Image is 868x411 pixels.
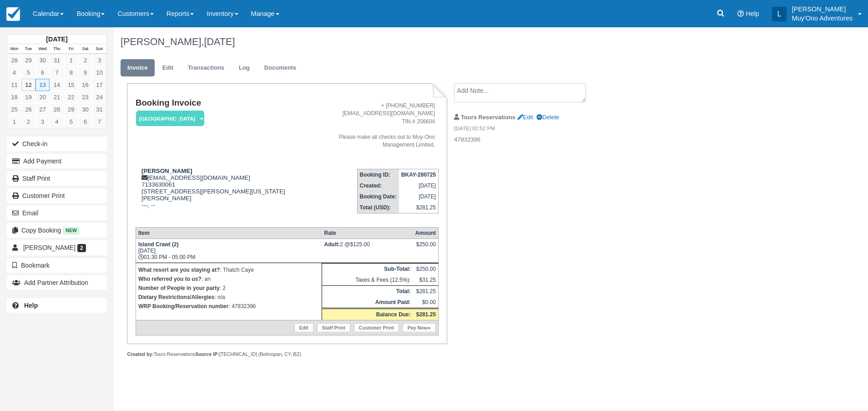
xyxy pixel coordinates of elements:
[136,167,303,220] div: [EMAIL_ADDRESS][DOMAIN_NAME] 7133630061 [STREET_ADDRESS][PERSON_NAME][US_STATE][PERSON_NAME] ---, --
[46,36,67,43] strong: [DATE]
[63,227,80,234] span: New
[21,103,35,116] a: 26
[141,167,192,174] strong: [PERSON_NAME]
[35,54,50,66] a: 30
[403,323,436,332] a: Pay Now
[357,191,399,202] th: Booking Date:
[138,294,214,300] strong: Dietary Restrictions/Allergies
[322,297,413,309] th: Amount Paid:
[21,116,35,128] a: 2
[461,114,515,121] strong: Tours Reservations
[92,103,106,116] a: 31
[792,14,853,23] p: Muy'Ono Adventures
[78,54,92,66] a: 2
[127,351,447,358] div: Tours Reservations [TECHNICAL_ID] (Belmopan, CY, BZ)
[322,274,413,286] td: Taxes & Fees (12.5%):
[138,274,319,284] p: : an
[413,274,439,286] td: $31.25
[307,102,435,149] address: + [PHONE_NUMBER] [EMAIL_ADDRESS][DOMAIN_NAME] TIN # 206604 Please make all checks out to Muy-Ono ...
[6,7,20,21] img: checkfront-main-nav-mini-logo.png
[7,258,107,273] button: Bookmark
[792,5,853,14] p: [PERSON_NAME]
[294,323,313,332] a: Edit
[415,241,436,255] div: $250.00
[136,98,303,108] h1: Booking Invoice
[7,91,21,103] a: 18
[78,79,92,91] a: 16
[24,302,38,309] b: Help
[413,228,439,239] th: Amount
[257,59,303,77] a: Documents
[232,59,257,77] a: Log
[136,228,322,239] th: Item
[35,103,50,116] a: 27
[35,79,50,91] a: 13
[78,91,92,103] a: 23
[121,59,155,77] a: Invoice
[77,244,86,252] span: 2
[35,116,50,128] a: 3
[50,54,64,66] a: 31
[64,91,78,103] a: 22
[413,286,439,297] td: $281.25
[21,91,35,103] a: 19
[772,7,787,21] div: L
[138,276,202,282] strong: Who referred you to us?
[322,228,413,239] th: Rate
[92,66,106,79] a: 10
[322,309,413,320] th: Balance Due:
[737,10,744,17] i: Help
[399,180,439,191] td: [DATE]
[7,223,107,238] button: Copy Booking New
[138,241,179,248] strong: Island Crawl (2)
[7,240,107,255] a: [PERSON_NAME] 2
[78,66,92,79] a: 9
[7,44,21,54] th: Mon
[50,79,64,91] a: 14
[64,66,78,79] a: 8
[64,54,78,66] a: 1
[50,66,64,79] a: 7
[138,302,319,311] p: : 47832396
[7,103,21,116] a: 25
[7,54,21,66] a: 28
[92,91,106,103] a: 24
[92,54,106,66] a: 3
[156,59,180,77] a: Edit
[64,116,78,128] a: 5
[7,154,107,168] button: Add Payment
[138,285,220,291] strong: Number of People in your party
[138,265,319,274] p: : Thatch Caye
[350,241,369,248] span: $125.00
[536,114,559,121] a: Delete
[7,137,107,151] button: Check-in
[322,286,413,297] th: Total:
[357,180,399,191] th: Created:
[454,136,607,144] p: 47832396
[416,311,436,318] strong: $281.25
[50,44,64,54] th: Thu
[7,275,107,290] button: Add Partner Attribution
[50,116,64,128] a: 4
[50,103,64,116] a: 28
[127,351,154,357] strong: Created by:
[64,79,78,91] a: 15
[121,36,758,47] h1: [PERSON_NAME],
[136,110,201,127] a: [GEOGRAPHIC_DATA]
[23,244,76,251] span: [PERSON_NAME]
[35,44,50,54] th: Wed
[7,188,107,203] a: Customer Print
[21,54,35,66] a: 29
[401,172,436,178] strong: BKAY-280725
[92,79,106,91] a: 17
[136,239,322,263] td: [DATE] 01:30 PM - 05:00 PM
[354,323,399,332] a: Customer Print
[322,264,413,275] th: Sub-Total:
[7,66,21,79] a: 4
[317,323,350,332] a: Staff Print
[78,44,92,54] th: Sat
[21,79,35,91] a: 12
[357,169,399,181] th: Booking ID:
[136,111,204,127] em: [GEOGRAPHIC_DATA]
[35,91,50,103] a: 20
